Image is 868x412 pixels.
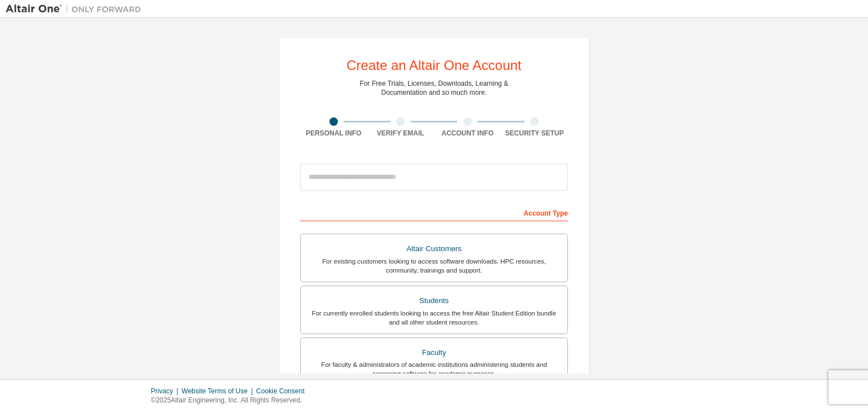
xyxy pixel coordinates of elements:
[300,129,367,138] div: Personal Info
[151,387,181,396] div: Privacy
[181,387,256,396] div: Website Terms of Use
[6,3,147,15] img: Altair One
[307,360,561,378] div: For faculty & administrators of academic institutions administering students and accessing softwa...
[307,257,561,275] div: For existing customers looking to access software downloads, HPC resources, community, trainings ...
[360,79,509,97] div: For Free Trials, Licenses, Downloads, Learning & Documentation and so much more.
[151,396,311,405] p: © 2025 Altair Engineering, Inc. All Rights Reserved.
[367,129,435,138] div: Verify Email
[307,241,561,257] div: Altair Customers
[434,129,501,138] div: Account Info
[307,309,561,327] div: For currently enrolled students looking to access the free Altair Student Edition bundle and all ...
[307,345,561,361] div: Faculty
[501,129,568,138] div: Security Setup
[300,203,568,221] div: Account Type
[346,59,522,72] div: Create an Altair One Account
[307,293,561,309] div: Students
[256,387,311,396] div: Cookie Consent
